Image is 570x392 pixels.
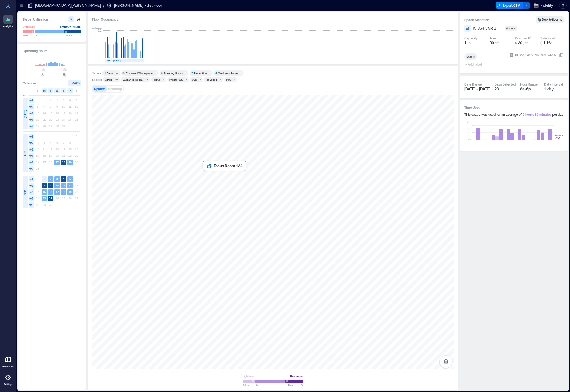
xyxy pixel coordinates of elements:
p: Settings [4,383,13,386]
tspan: 10h [467,121,471,123]
text: 18 [62,190,65,193]
span: Below % [23,34,38,37]
span: w2 [29,104,34,110]
div: Capacity [464,36,478,40]
div: [PERSON_NAME] [60,24,81,29]
div: Cost per ft² [515,36,531,40]
div: 1 day [544,86,564,92]
tspan: 4h [468,131,471,134]
span: w1 [29,134,34,139]
div: 20 [495,86,516,92]
text: 12 [68,184,72,187]
text: 1 [43,177,45,180]
span: w2 [29,183,34,188]
div: 1 [239,71,243,75]
text: 19 [68,190,72,193]
span: [DATE] [23,110,27,118]
div: PTO [226,78,231,81]
text: 3 [56,177,58,180]
text: 5 [69,177,71,180]
div: Desk [107,71,113,75]
span: Fidelity [541,3,553,8]
button: IC 354 VGR 1 [473,26,503,31]
p: [GEOGRAPHIC_DATA][PERSON_NAME] [35,3,101,8]
div: Enclosed Workspace [126,71,153,75]
tspan: 2h [468,135,471,137]
div: Desk [509,26,516,30]
tspan: 8h [468,124,471,127]
div: This space was used for an average of per day [464,112,564,117]
div: Light use [243,373,254,379]
button: 1 p [464,40,487,46]
span: w4 [29,117,34,122]
span: Below % [243,383,258,387]
div: Floor Occupancy [92,16,454,22]
span: 1,161 [543,40,553,45]
div: Focus [153,78,160,81]
div: Reception [194,71,207,75]
div: 20 [114,78,119,81]
text: 11 [62,184,65,187]
button: Spaces [93,86,107,92]
span: $ [540,41,542,45]
button: IDspc_1468275070999724795 [559,53,564,57]
span: w3 [29,147,34,152]
p: [PERSON_NAME] - 1st Floor [114,3,162,8]
div: 2 [233,78,236,81]
button: Back to floor [536,16,564,23]
span: 1 [464,40,466,46]
div: Total cost [540,36,555,40]
span: SEP [23,190,27,195]
a: Analytics [1,13,15,30]
h3: Space Selection [464,17,536,22]
h3: Time Used [464,105,564,110]
div: Area [490,36,497,40]
span: T [50,88,51,93]
span: w3 [29,111,34,116]
div: FR Space [206,78,217,81]
text: [DATE] [113,59,121,62]
span: / ft² [523,41,528,45]
h3: Operating Hours [23,48,81,53]
text: [DATE] [107,59,114,62]
div: 4 [219,78,222,81]
text: 15 [43,190,46,193]
tspan: 0h [468,138,471,141]
text: 17 [56,190,59,193]
button: Export CSV [496,2,523,9]
div: 2 [154,71,157,75]
div: Guidance Room [123,78,143,81]
span: AUG [23,151,27,156]
div: Office [105,78,112,81]
div: Types [92,71,101,75]
div: Underuse [23,24,35,29]
span: S [76,88,77,93]
div: 9 [162,78,165,81]
span: w4 [29,153,34,159]
span: p [469,41,471,45]
text: 10 [56,184,59,187]
span: w1 [29,98,34,103]
div: Private WS [169,78,183,81]
p: Analytics [3,25,13,28]
tspan: 6h [468,128,471,130]
div: Date Range [464,82,482,86]
div: 5 [184,78,188,81]
p: Floorplans [2,365,14,368]
p: / [103,3,104,8]
span: S [37,88,39,93]
text: 2 [50,177,51,180]
span: Above % [288,383,303,387]
span: + Add label [464,60,484,68]
h3: Calendar [23,80,36,86]
span: w5 [29,202,34,208]
div: Remove VGR [472,55,477,59]
span: ft² [495,41,499,45]
button: Avg % [68,80,81,86]
span: W [56,88,59,93]
text: 4 [63,177,64,180]
span: [DATE] - [DATE] [464,87,490,91]
div: 18 [144,78,149,81]
span: 39 [490,40,494,45]
span: 30 [518,40,522,45]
